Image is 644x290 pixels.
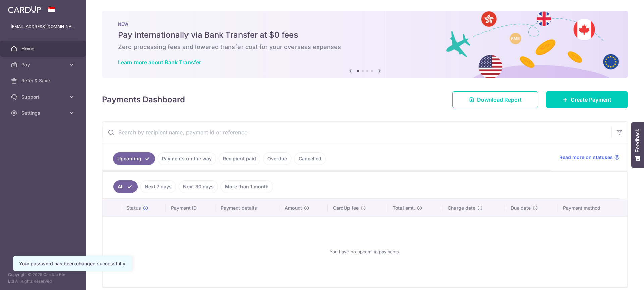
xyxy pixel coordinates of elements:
[118,43,612,51] h6: Zero processing fees and lowered transfer cost for your overseas expenses
[102,11,628,78] img: Bank transfer banner
[559,154,613,161] span: Read more on statuses
[126,205,141,211] span: Status
[631,122,644,168] button: Feedback - Show survey
[8,5,41,13] img: CardUp
[118,21,612,27] p: NEW
[19,260,126,267] div: Your password has been changed successfully.
[21,94,66,100] span: Support
[219,152,260,165] a: Recipient paid
[21,45,66,52] span: Home
[557,199,627,217] th: Payment method
[113,180,138,193] a: All
[452,91,538,108] a: Download Report
[263,152,291,165] a: Overdue
[102,94,185,106] h4: Payments Dashboard
[11,23,75,30] p: [EMAIL_ADDRESS][DOMAIN_NAME]
[179,180,218,193] a: Next 30 days
[546,91,628,108] a: Create Payment
[511,205,531,211] span: Due date
[221,180,273,193] a: More than 1 month
[111,222,619,281] div: You have no upcoming payments.
[102,122,611,143] input: Search by recipient name, payment id or reference
[635,129,641,152] span: Feedback
[140,180,176,193] a: Next 7 days
[215,199,280,217] th: Payment details
[166,199,215,217] th: Payment ID
[21,77,66,84] span: Refer & Save
[448,205,475,211] span: Charge date
[559,154,620,161] a: Read more on statuses
[393,205,415,211] span: Total amt.
[118,30,612,40] h5: Pay internationally via Bank Transfer at $0 fees
[294,152,326,165] a: Cancelled
[118,59,201,66] a: Learn more about Bank Transfer
[21,110,66,116] span: Settings
[333,205,359,211] span: CardUp fee
[571,96,611,104] span: Create Payment
[285,205,302,211] span: Amount
[477,96,522,104] span: Download Report
[158,152,216,165] a: Payments on the way
[113,152,155,165] a: Upcoming
[21,61,66,68] span: Pay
